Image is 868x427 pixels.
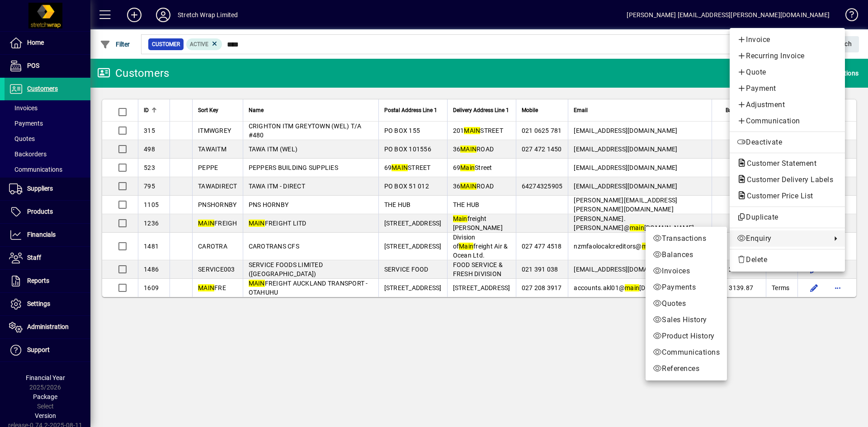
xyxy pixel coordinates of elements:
span: Invoice [737,34,838,45]
span: Enquiry [737,233,827,244]
span: Balances [653,249,720,260]
span: Duplicate [737,212,838,223]
span: Quote [737,67,838,78]
span: Recurring Invoice [737,51,838,61]
span: References [653,363,720,374]
span: Transactions [653,233,720,244]
span: Payments [653,282,720,293]
span: Customer Statement [737,159,821,168]
span: Product History [653,331,720,342]
span: Adjustment [737,99,838,110]
span: Customer Price List [737,192,818,200]
span: Delete [737,254,838,265]
span: Customer Delivery Labels [737,175,838,184]
span: Invoices [653,266,720,277]
span: Deactivate [737,137,838,148]
span: Communications [653,347,720,358]
span: Sales History [653,314,720,325]
span: Quotes [653,298,720,309]
span: Communication [737,116,838,127]
button: Deactivate customer [730,134,845,150]
span: Payment [737,83,838,94]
